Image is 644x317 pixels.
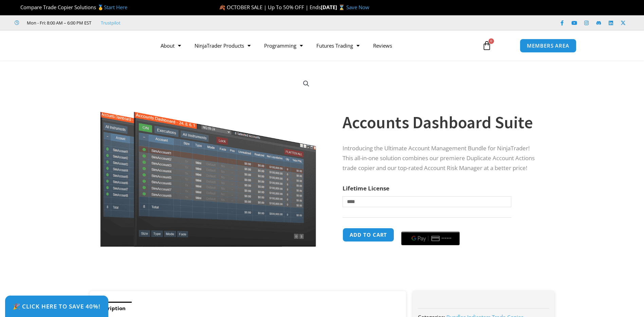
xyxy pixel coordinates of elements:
img: 🏆 [15,5,20,10]
a: View full-screen image gallery [300,78,312,90]
button: Add to cart [343,228,394,242]
span: Compare Trade Copier Solutions 🥇 [15,4,127,11]
p: Introducing the Ultimate Account Management Bundle for NinjaTrader! This all-in-one solution comb... [343,144,541,173]
a: Programming [257,38,310,53]
img: LogoAI | Affordable Indicators – NinjaTrader [68,33,141,58]
a: Trustpilot [101,19,121,27]
iframe: Secure payment input frame [400,227,461,228]
a: Reviews [366,38,399,53]
a: Futures Trading [310,38,366,53]
strong: [DATE] ⌛ [321,4,346,11]
a: Clear options [343,211,353,215]
label: Lifetime License [343,184,389,192]
span: MEMBERS AREA [527,43,569,48]
a: NinjaTrader Products [188,38,257,53]
a: 🎉 Click Here to save 40%! [5,296,108,317]
h1: Accounts Dashboard Suite [343,111,541,134]
span: 🎉 Click Here to save 40%! [13,303,100,309]
a: MEMBERS AREA [520,39,576,53]
span: 0 [489,38,494,44]
a: 0 [472,36,502,55]
img: Screenshot 2024-08-26 155710eeeee [99,72,317,247]
button: Buy with GPay [401,232,460,245]
span: Mon - Fri: 8:00 AM – 6:00 PM EST [25,19,91,27]
a: Start Here [104,4,127,11]
nav: Menu [154,38,474,53]
text: •••••• [442,236,452,241]
a: Save Now [346,4,369,11]
span: 🍂 OCTOBER SALE | Up To 50% OFF | Ends [219,4,321,11]
a: About [154,38,188,53]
